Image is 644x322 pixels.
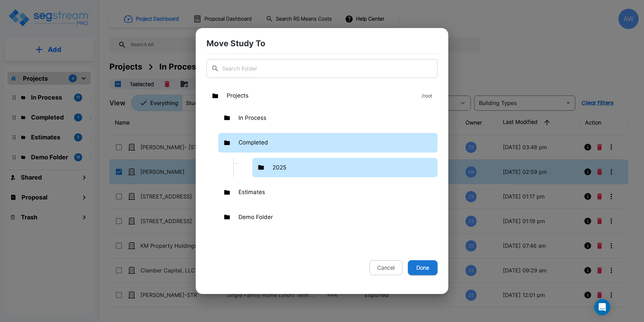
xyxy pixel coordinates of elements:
[238,213,273,222] p: Demo Folder
[222,59,438,78] input: Search Folder
[369,260,402,275] button: Cancel
[594,299,610,315] div: Open Intercom Messenger
[422,92,432,99] p: /root
[206,39,438,48] p: Move Study To
[238,114,266,123] p: In Process
[408,260,438,275] button: Done
[238,188,265,197] p: Estimates
[227,91,249,100] p: Projects
[238,138,268,147] p: Completed
[272,163,286,172] p: 2025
